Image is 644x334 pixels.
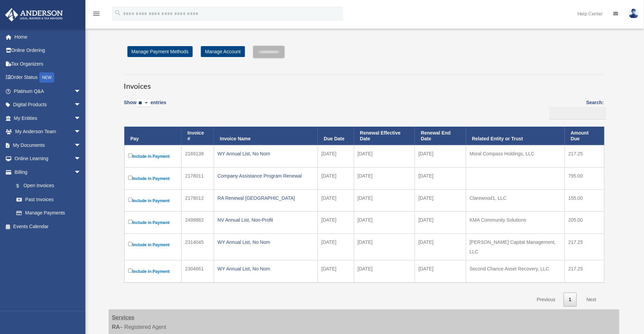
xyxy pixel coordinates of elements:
td: [DATE] [354,167,415,190]
td: [DATE] [415,211,466,234]
td: 2169138 [181,145,214,167]
td: [DATE] [415,145,466,167]
td: [DATE] [415,167,466,190]
input: Include in Payment [128,242,133,246]
a: Manage Payment Methods [127,46,193,57]
th: Renewal Effective Date: activate to sort column ascending [354,127,415,145]
a: My Anderson Teamarrow_drop_down [5,125,91,139]
a: Digital Productsarrow_drop_down [5,98,91,112]
td: [DATE] [318,211,354,234]
td: [DATE] [415,260,466,282]
a: Billingarrow_drop_down [5,165,88,179]
td: 217.25 [565,145,604,167]
div: WY Annual List, No Nom [218,264,314,274]
img: User Pic [629,9,639,18]
a: Home [5,30,91,44]
div: RA Renewal [GEOGRAPHIC_DATA] [218,193,314,203]
strong: RA [112,324,120,330]
img: Anderson Advisors Platinum Portal [3,8,65,22]
a: menu [92,12,100,18]
td: 217.25 [565,234,604,260]
td: 795.00 [565,167,604,190]
input: Include in Payment [128,153,133,158]
a: Next [581,293,602,307]
td: Moral Compass Holdings, LLC [466,145,565,167]
input: Include in Payment [128,268,133,273]
th: Due Date: activate to sort column ascending [318,127,354,145]
th: Related Entity or Trust: activate to sort column ascending [466,127,565,145]
td: [DATE] [318,167,354,190]
td: 2178012 [181,190,214,212]
div: NV Annual List, Non-Profit [218,215,314,225]
h3: Invoices [124,74,604,92]
td: [DATE] [354,234,415,260]
th: Amount Due: activate to sort column ascending [565,127,604,145]
input: Include in Payment [128,220,133,224]
label: Include in Payment [128,152,178,161]
td: [DATE] [415,234,466,260]
span: arrow_drop_down [74,165,88,179]
a: Online Learningarrow_drop_down [5,152,91,166]
input: Include in Payment [128,176,133,180]
a: Tax Organizers [5,57,91,71]
td: [DATE] [318,260,354,282]
td: [DATE] [354,190,415,212]
td: 2304661 [181,260,214,282]
a: Platinum Q&Aarrow_drop_down [5,84,91,98]
a: My Entitiesarrow_drop_down [5,111,91,125]
label: Include in Payment [128,267,178,276]
a: Previous [532,293,560,307]
a: 1 [564,293,577,307]
td: 155.00 [565,190,604,212]
td: [DATE] [415,190,466,212]
input: Include in Payment [128,198,133,202]
label: Include in Payment [128,174,178,183]
a: Past Invoices [10,193,88,206]
a: Online Ordering [5,44,91,57]
span: arrow_drop_down [74,152,88,166]
td: [DATE] [354,145,415,167]
label: Search: [547,98,604,120]
input: Search: [549,107,606,120]
label: Include in Payment [128,196,178,205]
div: Company Assistance Program Renewal [218,171,314,181]
span: $ [20,182,24,190]
a: $Open Invoices [10,179,84,193]
td: [DATE] [318,234,354,260]
label: Include in Payment [128,218,178,227]
a: Order StatusNEW [5,71,91,85]
select: Showentries [137,99,151,107]
td: Clarewood1, LLC [466,190,565,212]
i: search [114,9,122,17]
th: Invoice #: activate to sort column ascending [181,127,214,145]
a: Events Calendar [5,220,91,233]
td: [DATE] [318,190,354,212]
div: WY Annual List, No Nom [218,237,314,247]
td: [DATE] [354,260,415,282]
td: Second Chance Asset Recovery, LLC [466,260,565,282]
span: arrow_drop_down [74,111,88,125]
td: 2499882 [181,211,214,234]
a: Manage Payments [10,206,88,220]
strong: Services [112,315,135,320]
span: arrow_drop_down [74,98,88,112]
span: arrow_drop_down [74,138,88,152]
td: [PERSON_NAME] Capital Management, LLC [466,234,565,260]
td: [DATE] [318,145,354,167]
label: Show entries [124,98,166,114]
span: arrow_drop_down [74,84,88,98]
div: WY Annual List, No Nom [218,149,314,158]
span: arrow_drop_down [74,125,88,139]
td: [DATE] [354,211,415,234]
td: KMA Community Solutions [466,211,565,234]
label: Include in Payment [128,240,178,249]
td: 2314045 [181,234,214,260]
th: Pay: activate to sort column descending [124,127,181,145]
a: My Documentsarrow_drop_down [5,138,91,152]
div: NEW [39,72,54,83]
a: Manage Account [201,46,245,57]
th: Invoice Name: activate to sort column ascending [214,127,318,145]
td: 205.00 [565,211,604,234]
i: menu [92,10,100,18]
td: 2178011 [181,167,214,190]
